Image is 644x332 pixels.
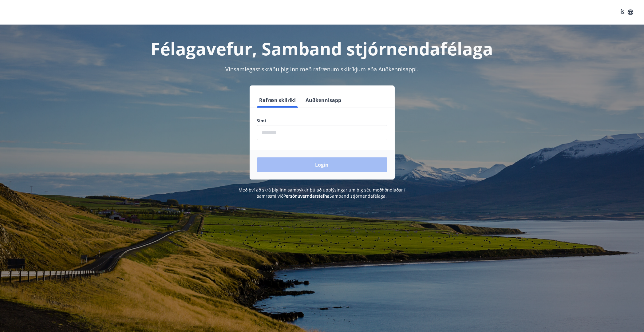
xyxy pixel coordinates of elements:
[226,65,419,73] span: Vinsamlegast skráðu þig inn með rafrænum skilríkjum eða Auðkennisappi.
[284,193,330,199] a: Persónuverndarstefna
[108,37,536,60] h1: Félagavefur, Samband stjórnendafélaga
[617,7,637,18] button: ÍS
[303,93,344,108] button: Auðkennisapp
[239,187,405,199] span: Með því að skrá þig inn samþykkir þú að upplýsingar um þig séu meðhöndlaðar í samræmi við Samband...
[257,118,387,124] label: Sími
[257,93,298,108] button: Rafræn skilríki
